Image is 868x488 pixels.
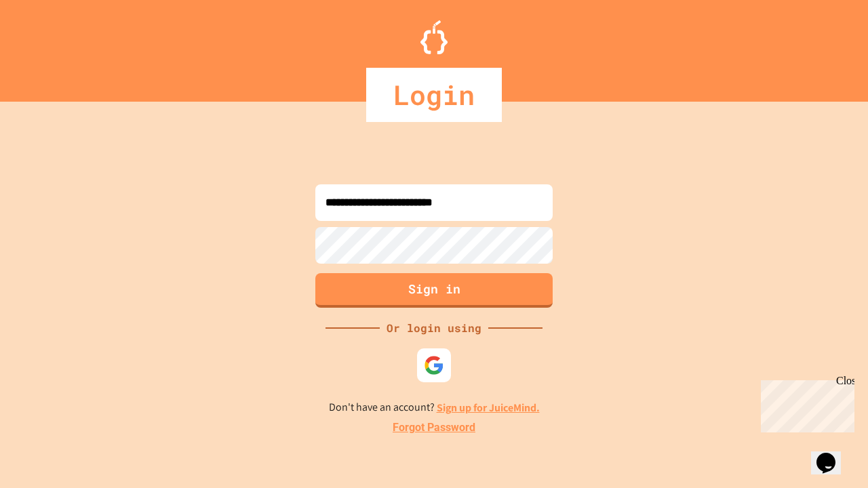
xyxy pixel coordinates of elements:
img: google-icon.svg [424,355,444,375]
div: Or login using [380,320,488,336]
div: Login [366,68,502,122]
img: Logo.svg [420,20,448,54]
p: Don't have an account? [329,399,540,416]
iframe: chat widget [755,375,854,432]
a: Sign up for JuiceMind. [437,401,540,415]
div: Chat with us now!Close [5,5,94,86]
a: Forgot Password [393,420,475,436]
iframe: chat widget [811,434,854,474]
button: Sign in [315,273,553,308]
